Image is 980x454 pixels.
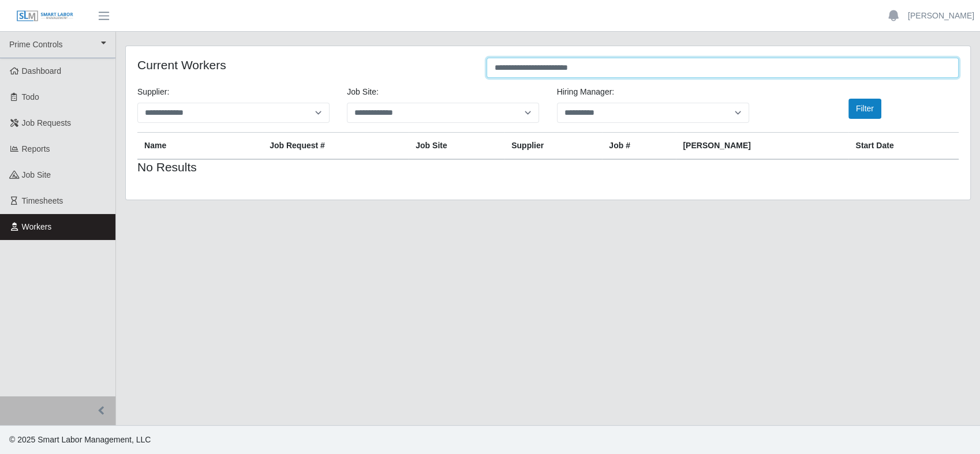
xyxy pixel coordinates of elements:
[137,160,263,174] h4: No Results
[848,133,959,160] th: Start Date
[22,170,51,179] span: job site
[16,10,74,22] img: SLM Logo
[22,118,72,127] span: Job Requests
[9,435,151,444] span: © 2025 Smart Labor Management, LLC
[602,133,676,160] th: Job #
[22,92,39,102] span: Todo
[263,133,409,160] th: Job Request #
[137,86,169,98] label: Supplier:
[137,133,263,160] th: Name
[557,86,615,98] label: Hiring Manager:
[22,66,62,76] span: Dashboard
[409,133,504,160] th: job site
[137,58,469,72] h4: Current Workers
[22,144,50,153] span: Reports
[908,10,974,22] a: [PERSON_NAME]
[848,99,881,119] button: Filter
[22,222,52,231] span: Workers
[22,196,63,205] span: Timesheets
[347,86,378,98] label: job site:
[504,133,602,160] th: Supplier
[676,133,848,160] th: [PERSON_NAME]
